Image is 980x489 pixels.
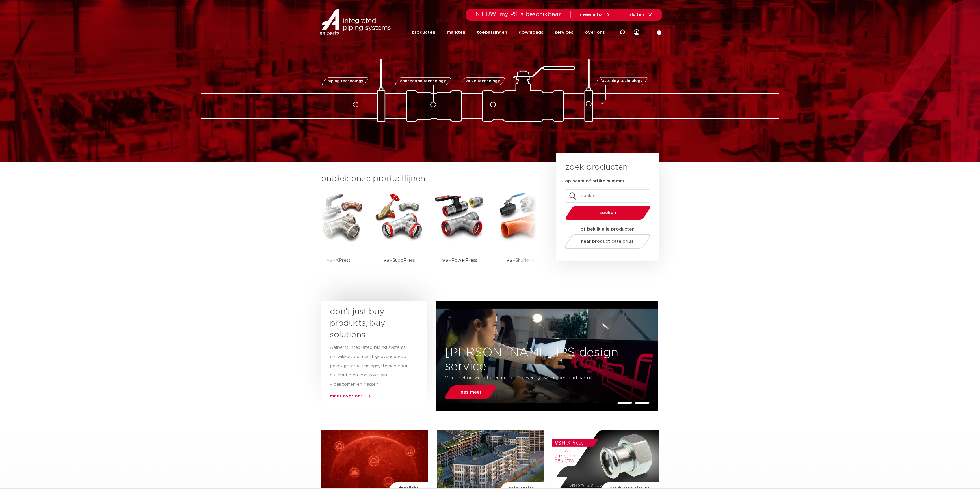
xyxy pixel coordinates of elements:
strong: VSH [326,258,336,263]
span: lees meer [459,390,481,394]
h3: ontdek onze productlijnen [321,173,537,185]
button: zoeken [563,205,652,220]
h3: zoek producten [565,162,628,173]
strong: VSH [506,258,516,263]
span: naar product catalogus [581,239,633,243]
a: producten [412,21,435,44]
a: VSHShurjoint [494,190,546,278]
a: naar product catalogus [563,234,652,249]
a: sluiten [629,12,653,17]
a: services [555,21,573,44]
a: meer over ons [330,394,363,398]
span: piping technology [327,79,363,83]
input: zoeken [565,189,650,203]
a: VSHPowerPress [434,190,486,278]
a: VSHXPress [313,190,365,278]
a: meer info [580,12,611,17]
strong: VSH [442,258,451,263]
span: NIEUW: myIPS is beschikbaar [475,12,561,17]
span: meer info [580,12,602,17]
span: sluiten [629,12,644,17]
span: fastening technology [600,79,643,83]
a: VSHSudoPress [373,190,425,278]
a: markten [447,21,465,44]
p: SudoPress [383,242,415,278]
li: Page dot 1 [617,402,632,404]
p: XPress [326,242,350,278]
h3: [PERSON_NAME] IPS design service [436,346,658,373]
strong: of bekijk alle producten [581,227,635,231]
li: Page dot 2 [634,402,650,404]
a: downloads [519,21,543,44]
nav: Menu [412,21,605,44]
span: connection technology [400,79,446,83]
label: op naam of artikelnummer [565,178,624,184]
p: Shurjoint [506,242,534,278]
a: over ons [585,21,605,44]
span: zoeken [580,211,635,215]
span: valve technology [466,79,500,83]
a: lees meer [443,385,498,399]
p: PowerPress [442,242,477,278]
strong: VSH [383,258,393,263]
h3: don’t just buy products, buy solutions [330,306,408,341]
p: Aalberts integrated piping systems ontwikkelt de meest geavanceerde geïntegreerde leidingsystemen... [330,343,408,389]
p: Vanaf het ontwerp tot en met de oplevering uw meedenkend partner [445,373,614,383]
a: toepassingen [477,21,507,44]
